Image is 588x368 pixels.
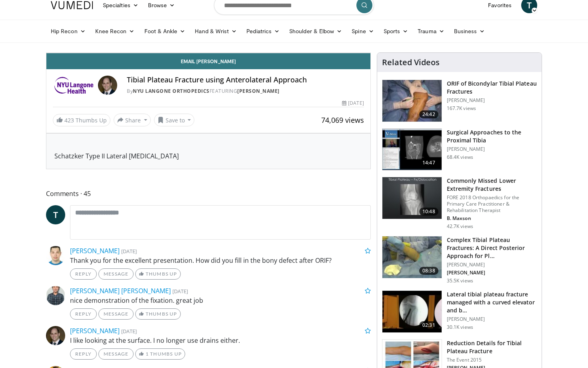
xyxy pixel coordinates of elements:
a: 1 Thumbs Up [135,348,185,360]
img: Avatar [46,326,65,345]
span: 74,069 views [321,115,364,125]
p: Thank you for the excellent presentation. How did you fill in the bony defect after ORIF? [70,256,371,265]
video-js: Video Player [46,53,370,53]
a: Pediatrics [242,23,284,39]
h4: Tibial Plateau Fracture using Anterolateral Approach [127,76,364,84]
div: Schatzker Type II Lateral [MEDICAL_DATA] [54,142,362,161]
a: Thumbs Up [135,308,180,320]
h3: Reduction Details for Tibial Plateau Fracture [447,339,537,355]
span: 14:47 [419,159,438,167]
a: 10:48 Commonly Missed Lower Extremity Fractures FORE 2018 Orthopaedics for the Primary Care Pract... [382,177,537,230]
button: Save to [154,114,195,126]
span: 423 [64,116,74,124]
p: [PERSON_NAME] [447,262,537,268]
img: Avatar [46,286,65,305]
img: DA_UIUPltOAJ8wcH4xMDoxOjB1O8AjAz.150x105_q85_crop-smart_upscale.jpg [382,129,442,170]
h3: Commonly Missed Lower Extremity Fractures [447,177,537,193]
div: By FEATURING [127,88,364,95]
a: Hip Recon [46,23,90,39]
img: 4aa379b6-386c-4fb5-93ee-de5617843a87.150x105_q85_crop-smart_upscale.jpg [382,177,442,219]
a: [PERSON_NAME] [PERSON_NAME] [70,286,171,295]
span: 08:38 [419,267,438,275]
span: 1 [146,351,149,357]
a: Sports [379,23,413,39]
p: [PERSON_NAME] [447,97,537,104]
a: Foot & Ankle [140,23,190,39]
span: 10:48 [419,208,438,216]
a: Reply [70,348,97,360]
a: [PERSON_NAME] [70,246,120,255]
h3: ORIF of Bicondylar Tibial Plateau Fractures [447,80,537,96]
a: Reply [70,308,97,320]
h3: Surgical Approaches to the Proximal Tibia [447,128,537,144]
a: Thumbs Up [135,268,180,280]
a: Spine [347,23,378,39]
h3: Complex Tibial Plateau Fractures: A Direct Posterior Approach for Pl… [447,236,537,260]
p: [PERSON_NAME] [447,146,537,152]
a: Email [PERSON_NAME] [46,53,370,69]
p: nice demonstration of the fixation. great job [70,296,371,305]
p: 167.7K views [447,105,476,112]
img: Avatar [98,76,117,95]
a: T [46,205,65,224]
a: Reply [70,268,97,280]
p: 35.5K views [447,278,473,284]
p: [PERSON_NAME] [447,270,537,276]
small: [DATE] [121,248,137,255]
small: [DATE] [121,328,137,335]
p: FORE 2018 Orthopaedics for the Primary Care Practitioner & Rehabilitation Therapist [447,194,537,214]
a: 423 Thumbs Up [53,114,110,126]
a: Business [449,23,490,39]
a: [PERSON_NAME] [237,88,280,94]
a: Message [98,308,134,320]
a: NYU Langone Orthopedics [133,88,210,94]
img: NYU Langone Orthopedics [53,76,95,95]
img: a3c47f0e-2ae2-4b3a-bf8e-14343b886af9.150x105_q85_crop-smart_upscale.jpg [382,236,442,278]
h4: Related Videos [382,58,440,67]
img: Levy_Tib_Plat_100000366_3.jpg.150x105_q85_crop-smart_upscale.jpg [382,80,442,122]
a: Shoulder & Elbow [284,23,347,39]
a: Knee Recon [90,23,140,39]
a: Message [98,348,134,360]
p: 30.1K views [447,324,473,330]
a: 08:38 Complex Tibial Plateau Fractures: A Direct Posterior Approach for Pl… [PERSON_NAME] [PERSON... [382,236,537,284]
a: 24:42 ORIF of Bicondylar Tibial Plateau Fractures [PERSON_NAME] 167.7K views [382,80,537,122]
a: [PERSON_NAME] [70,326,120,335]
small: [DATE] [172,288,188,295]
p: [PERSON_NAME] [447,316,537,322]
a: Hand & Wrist [190,23,242,39]
div: [DATE] [342,100,364,107]
a: 02:31 Lateral tibial plateau fracture managed with a curved elevator and b… [PERSON_NAME] 30.1K v... [382,290,537,333]
a: Trauma [413,23,449,39]
img: Avatar [46,246,65,265]
p: 42.7K views [447,223,473,230]
p: I like looking at the surface. I no longer use drains either. [70,336,371,345]
span: Comments 45 [46,188,371,199]
button: Share [114,114,151,126]
p: The Event 2015 [447,357,537,363]
span: 24:42 [419,110,438,118]
a: Message [98,268,134,280]
p: B. Maxson [447,215,537,222]
img: VuMedi Logo [51,1,93,9]
h3: Lateral tibial plateau fracture managed with a curved elevator and b… [447,290,537,314]
span: 02:31 [419,321,438,329]
a: 14:47 Surgical Approaches to the Proximal Tibia [PERSON_NAME] 68.4K views [382,128,537,171]
img: ssCKXnGZZaxxNNa35hMDoxOjBvO2OFFA_1.150x105_q85_crop-smart_upscale.jpg [382,291,442,332]
p: 68.4K views [447,154,473,160]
